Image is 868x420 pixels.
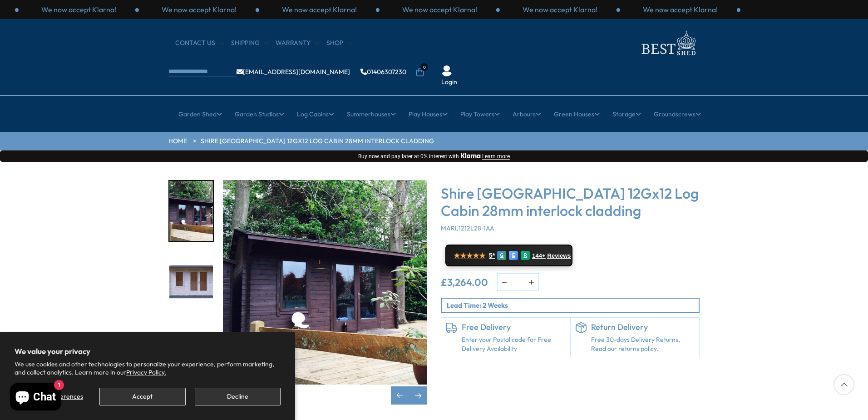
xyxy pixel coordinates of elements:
a: 0 [415,68,424,77]
span: 0 [420,63,428,71]
p: Lead Time: 2 Weeks [447,300,699,310]
div: 2 / 3 [500,5,620,15]
a: Garden Studios [235,103,284,125]
div: 18 / 18 [168,322,214,385]
a: Storage [612,103,641,125]
div: R [521,251,530,260]
a: 01406307230 [360,69,406,75]
p: We now accept Klarna! [282,5,357,15]
div: 16 / 18 [223,180,427,405]
a: Log Cabins [297,103,334,125]
div: 3 / 3 [259,5,380,15]
h6: Free Delivery [462,322,566,332]
div: Next slide [409,386,427,405]
a: Warranty [276,39,320,48]
a: Shire [GEOGRAPHIC_DATA] 12Gx12 Log Cabin 28mm interlock cladding [201,137,434,146]
div: G [497,251,506,260]
a: Play Houses [409,103,448,125]
button: Decline [195,388,281,405]
a: Groundscrews [654,103,701,125]
p: We now accept Klarna! [643,5,718,15]
a: Login [441,78,457,87]
a: HOME [168,137,187,146]
div: 2 / 3 [139,5,259,15]
p: We now accept Klarna! [402,5,477,15]
h3: Shire [GEOGRAPHIC_DATA] 12Gx12 Log Cabin 28mm interlock cladding [441,185,700,220]
img: User Icon [441,65,452,76]
p: We now accept Klarna! [523,5,597,15]
a: Privacy Policy. [126,368,166,376]
a: Play Towers [460,103,500,125]
span: ★★★★★ [454,251,485,260]
a: Shop [326,39,352,48]
a: Enter your Postal code for Free Delivery Availability [462,335,566,353]
p: Free 30-days Delivery Returns, Read our returns policy. [591,335,695,353]
div: E [509,251,518,260]
img: Shire Marlborough 12Gx12 Log Cabin 28mm interlock cladding - Best Shed [223,180,427,385]
div: 17 / 18 [168,251,214,313]
a: ★★★★★ 5* G E R 144+ Reviews [445,245,572,266]
h6: Return Delivery [591,322,695,332]
img: logo [636,28,700,58]
a: Shipping [231,39,269,48]
div: 16 / 18 [168,180,214,242]
img: Marlborough_5_2e47c216-2484-4b3c-8acf-810f5473f43b_200x200.jpg [169,181,213,241]
p: We use cookies and other technologies to personalize your experience, perform marketing, and coll... [15,360,281,376]
h2: We value your privacy [15,347,281,356]
a: CONTACT US [175,39,224,48]
span: Reviews [547,252,571,260]
span: MARL1212L28-1AA [441,224,494,232]
p: We now accept Klarna! [41,5,116,15]
a: Garden Shed [178,103,222,125]
img: Marlborough12gx12_open_white_0000_5fb43c91-d2aa-4dc9-87e9-0d23bc789a69_200x200.jpg [169,323,213,384]
a: [EMAIL_ADDRESS][DOMAIN_NAME] [237,69,350,75]
a: Summerhouses [347,103,396,125]
a: Green Houses [554,103,600,125]
div: Previous slide [391,386,409,405]
span: 144+ [532,252,545,260]
inbox-online-store-chat: Shopify online store chat [7,383,64,413]
img: Marlborough12gx12__white_0000_2a6fe599-e600-49f0-9a53-57bd9b8651ae_200x200.jpg [169,252,213,312]
div: 1 / 3 [380,5,500,15]
a: Arbours [513,103,541,125]
div: 3 / 3 [620,5,740,15]
ins: £3,264.00 [441,277,488,287]
p: We now accept Klarna! [162,5,237,15]
button: Accept [99,388,185,405]
div: 1 / 3 [19,5,139,15]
